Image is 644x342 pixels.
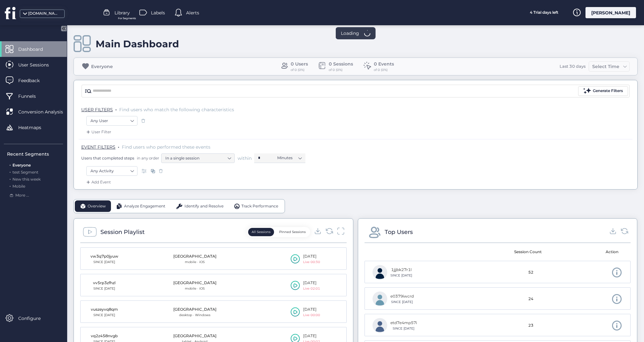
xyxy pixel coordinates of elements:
span: Funnels [18,93,45,100]
div: desktop · Windows [173,313,216,318]
div: vq2z458nvgb [88,333,120,339]
span: within [238,155,252,161]
div: SINCE [DATE] [88,286,120,291]
span: 24 [528,296,533,302]
div: Live 00:30 [303,260,320,265]
nz-select-item: Minutes [277,153,302,163]
div: 1jjjbk27r1l [390,267,412,273]
div: [GEOGRAPHIC_DATA] [173,253,216,260]
div: User Filter [85,129,111,135]
span: Configure [18,315,50,322]
div: Live 02:01 [303,286,320,291]
span: . [10,183,11,189]
div: mobile · iOS [173,260,216,265]
span: . [10,175,11,182]
nz-select-item: Any Activity [90,166,133,176]
span: Identify and Resolve [185,203,224,209]
nz-select-item: Any User [90,116,133,126]
div: [DATE] [303,253,320,260]
div: Live 00:00 [303,313,320,318]
span: EVENT FILTERS [81,144,115,150]
div: e0379iwcrd [390,293,414,299]
span: . [115,105,117,112]
div: etd7e4mp57i [390,320,417,326]
div: Add Event [85,179,111,185]
button: Generate Filters [578,86,628,96]
span: For Segments [118,16,136,20]
span: Conversion Analysis [18,108,73,115]
div: SINCE [DATE] [88,260,120,265]
div: SINCE [DATE] [390,299,414,305]
span: Feedback [18,77,49,84]
div: [DATE] [303,307,320,313]
span: Heatmaps [18,124,51,131]
button: All Sessions [248,228,274,236]
mat-header-cell: Action [561,243,626,261]
div: [GEOGRAPHIC_DATA] [173,307,216,313]
span: Track Performance [241,203,278,209]
div: SINCE [DATE] [88,313,120,318]
div: 4 Trial days left [520,7,568,18]
div: Top Users [385,228,413,237]
div: Recent Segments [7,151,63,158]
span: test Segment [12,170,38,175]
div: [PERSON_NAME] [585,7,636,18]
span: Find users who performed these events [122,144,210,150]
span: User Sessions [18,61,59,68]
div: Session Playlist [100,228,145,237]
div: vw3q7p0jyuw [88,253,120,260]
div: [DOMAIN_NAME] [28,11,60,17]
span: Overview [88,203,106,209]
span: 23 [528,323,533,329]
div: SINCE [DATE] [390,326,417,331]
span: Analyze Engagement [124,203,165,209]
span: . [10,161,11,167]
span: Alerts [186,9,199,16]
div: [DATE] [303,333,320,339]
div: [DATE] [303,280,320,286]
span: . [118,143,119,149]
div: Main Dashboard [96,38,179,50]
span: Mobile [12,184,25,189]
span: Users that completed steps [81,155,134,161]
span: Labels [151,9,165,16]
div: [GEOGRAPHIC_DATA] [173,333,216,339]
button: Pinned Sessions [276,228,309,236]
span: 52 [528,269,533,276]
span: USER FILTERS [81,107,113,113]
div: mobile · iOS [173,286,216,291]
div: vuszeyvq8qm [88,307,120,313]
span: . [10,168,11,175]
span: Loading [341,30,359,37]
span: More ... [15,192,29,198]
div: [GEOGRAPHIC_DATA] [173,280,216,286]
div: Generate Filters [593,88,623,94]
span: New this week [12,177,41,182]
span: Find users who match the following characteristics [119,107,234,113]
span: Everyone [12,163,31,167]
nz-select-item: In a single session [165,153,231,163]
div: SINCE [DATE] [390,273,412,278]
span: in any order [136,155,159,161]
span: Library [114,9,130,16]
mat-header-cell: Session Count [495,243,561,261]
div: vv5rp3zfhzl [88,280,120,286]
span: Dashboard [18,46,52,53]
